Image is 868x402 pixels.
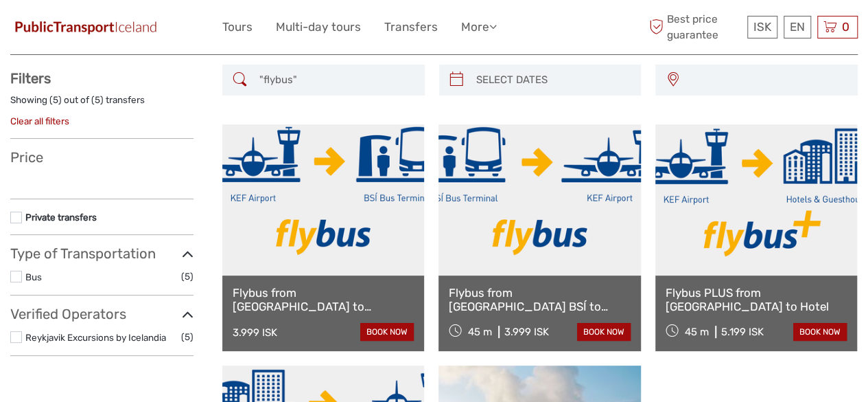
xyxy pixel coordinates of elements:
span: (5) [181,269,193,284]
input: SEARCH [254,68,418,92]
a: Multi-day tours [276,17,361,37]
a: More [461,17,497,37]
a: book now [793,323,847,341]
h3: Price [10,149,193,166]
span: 45 m [468,326,492,338]
img: 649-6460f36e-8799-4323-b450-83d04da7ab63_logo_small.jpg [10,17,161,37]
a: Reykjavik Excursions by Icelandia [25,332,166,343]
strong: Filters [10,70,51,87]
span: Best price guarantee [646,12,744,42]
h3: Verified Operators [10,306,193,322]
a: Flybus from [GEOGRAPHIC_DATA] to [GEOGRAPHIC_DATA] BSÍ [233,286,414,314]
div: 5.199 ISK [721,326,764,338]
a: Tours [222,17,253,37]
a: Clear all filters [10,115,69,126]
div: EN [784,16,811,38]
span: ISK [753,20,771,34]
div: 3.999 ISK [504,326,549,338]
a: book now [577,323,631,341]
label: 5 [95,93,100,107]
a: book now [360,323,414,341]
a: Flybus PLUS from [GEOGRAPHIC_DATA] to Hotel [666,286,847,314]
a: Flybus from [GEOGRAPHIC_DATA] BSÍ to [GEOGRAPHIC_DATA] [449,286,630,314]
span: 0 [840,20,852,34]
div: 3.999 ISK [233,326,277,339]
div: Showing ( ) out of ( ) transfers [10,93,193,115]
input: SELECT DATES [471,68,635,92]
span: (5) [181,329,193,345]
span: 45 m [685,326,709,338]
a: Transfers [384,17,438,37]
h3: Type of Transportation [10,245,193,262]
a: Private transfers [25,212,97,223]
label: 5 [53,93,58,107]
a: Bus [25,271,42,282]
